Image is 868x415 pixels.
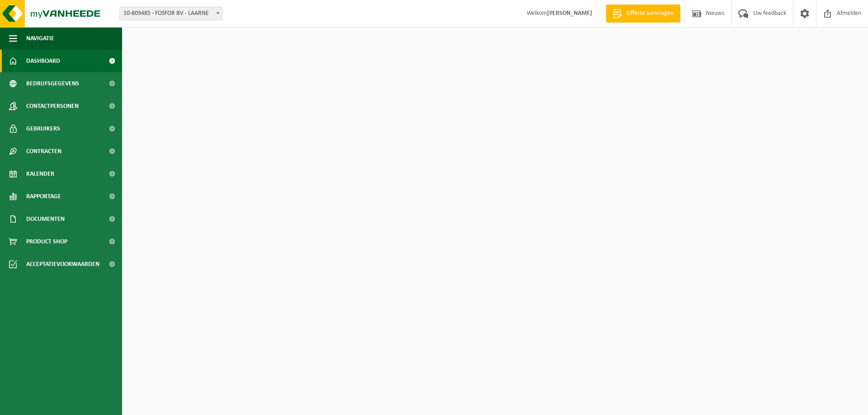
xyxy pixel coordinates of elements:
span: Contactpersonen [26,95,79,117]
span: Dashboard [26,50,60,72]
span: Bedrijfsgegevens [26,72,79,95]
span: Navigatie [26,27,54,50]
span: Rapportage [26,185,61,208]
span: 10-809485 - FOSFOR BV - LAARNE [119,7,223,20]
span: 10-809485 - FOSFOR BV - LAARNE [120,7,222,20]
span: Kalender [26,163,54,185]
a: Offerte aanvragen [606,5,680,23]
span: Acceptatievoorwaarden [26,253,99,275]
span: Gebruikers [26,117,60,140]
span: Documenten [26,208,65,230]
span: Contracten [26,140,61,163]
strong: [PERSON_NAME] [547,10,592,17]
span: Offerte aanvragen [624,9,676,18]
span: Product Shop [26,230,67,253]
